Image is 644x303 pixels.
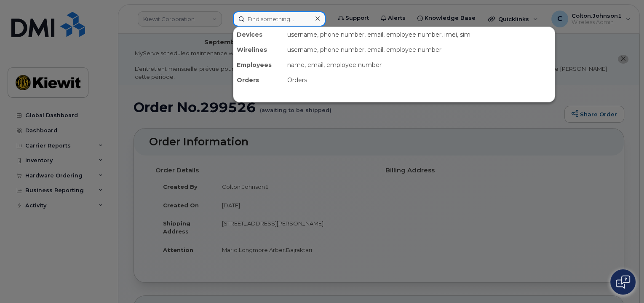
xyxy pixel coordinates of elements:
div: Orders [284,72,555,88]
div: Wirelines [233,42,284,57]
div: Employees [233,57,284,72]
div: username, phone number, email, employee number [284,42,555,57]
div: username, phone number, email, employee number, imei, sim [284,27,555,42]
div: Devices [233,27,284,42]
div: Orders [233,72,284,88]
img: Open chat [616,275,630,289]
div: name, email, employee number [284,57,555,72]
